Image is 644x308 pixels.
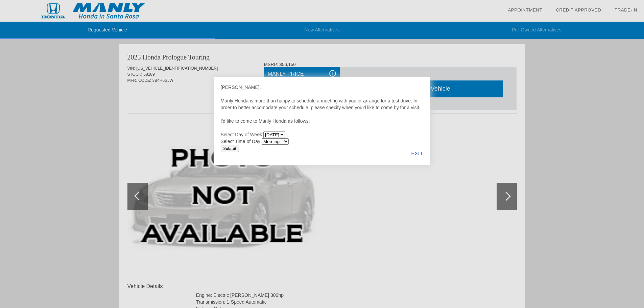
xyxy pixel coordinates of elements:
[221,145,239,152] input: Submit
[615,7,637,13] a: Trade-In
[556,7,601,13] a: Credit Approved
[221,84,424,145] div: [PERSON_NAME], Manly Honda is more than happy to schedule a meeting with you or arrange for a tes...
[404,142,430,165] div: EXIT
[508,7,542,13] a: Appointment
